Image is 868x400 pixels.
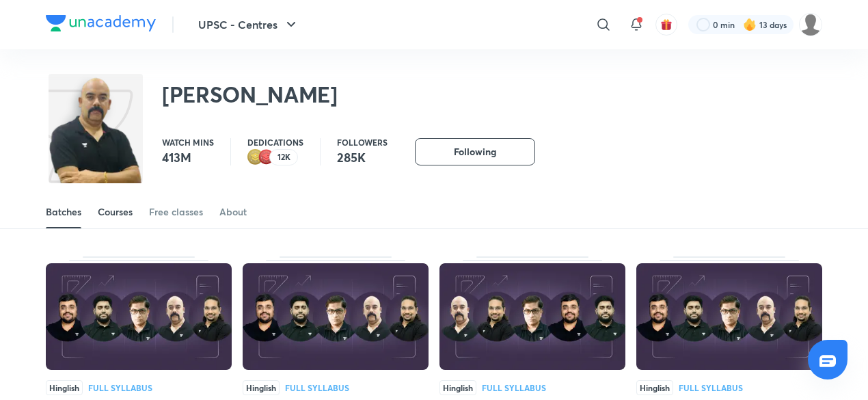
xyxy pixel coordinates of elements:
span: Hinglish [439,380,476,395]
div: Full Syllabus [88,384,152,392]
div: Full Syllabus [285,384,349,392]
p: Followers [337,138,388,146]
div: Full Syllabus [679,384,743,392]
img: Company Logo [46,15,156,31]
span: Hinglish [636,380,673,395]
h2: [PERSON_NAME] [162,81,338,108]
a: About [219,196,247,228]
button: avatar [655,14,677,36]
span: Hinglish [243,380,280,395]
div: Batches [46,205,81,219]
p: 413M [162,149,214,165]
span: Hinglish [46,380,83,395]
img: SAKSHI AGRAWAL [799,13,822,36]
div: Courses [98,205,133,219]
p: 285K [337,149,388,165]
a: Courses [98,196,133,228]
div: Full Syllabus [482,384,546,392]
img: educator badge2 [247,149,264,165]
img: class [49,77,143,206]
div: Free classes [149,205,203,219]
p: Dedications [247,138,303,146]
img: Thumbnail [636,263,822,370]
div: About [219,205,247,219]
a: Free classes [149,196,203,228]
button: Following [415,138,535,165]
img: avatar [660,18,673,31]
img: streak [743,18,757,31]
a: Batches [46,196,81,228]
img: educator badge1 [258,149,275,165]
img: Thumbnail [46,263,232,370]
button: UPSC - Centres [190,11,308,38]
span: Following [454,145,496,159]
p: Watch mins [162,138,214,146]
p: 12K [277,152,290,162]
img: Thumbnail [243,263,429,370]
a: Company Logo [46,15,156,35]
img: Thumbnail [439,263,625,370]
